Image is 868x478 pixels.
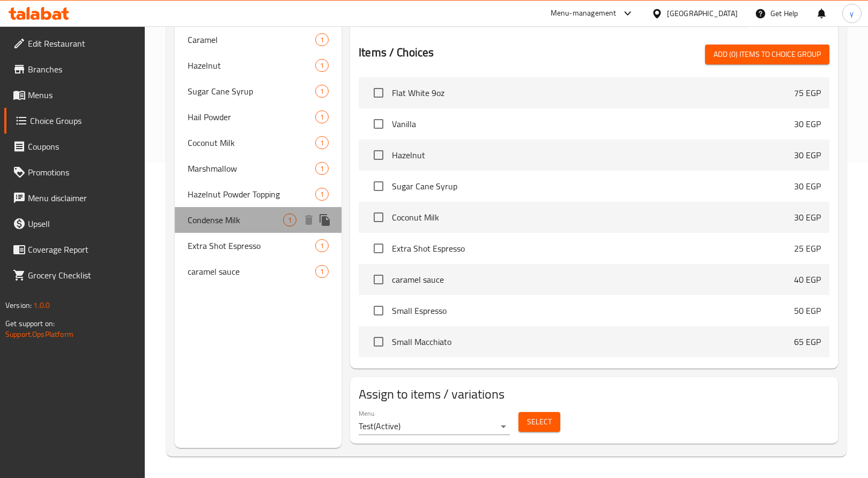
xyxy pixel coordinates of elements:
h2: Assign to items / variations [359,386,829,403]
span: Get support on: [5,317,55,330]
div: Choices [315,59,329,72]
div: caramel sauce1 [175,259,342,284]
span: Upsell [28,217,136,230]
div: Choices [315,33,329,46]
span: Coconut Milk [392,211,794,224]
span: 1 [316,189,328,200]
span: Promotions [28,166,136,179]
div: Hail Powder1 [175,104,342,130]
p: 30 EGP [794,149,821,161]
p: 75 EGP [794,86,821,99]
span: Select [527,415,552,429]
div: Choices [315,188,329,201]
span: Select choice [367,268,390,291]
p: 65 EGP [794,335,821,348]
div: Choices [315,111,329,123]
span: Hazelnut [392,149,794,161]
a: Menu disclaimer [4,185,145,211]
span: Caramel [188,33,315,46]
p: 30 EGP [794,117,821,130]
span: Extra Shot Espresso [392,242,794,255]
span: 1 [284,215,296,225]
div: Extra Shot Espresso1 [175,233,342,259]
span: Select choice [367,330,390,353]
div: Hazelnut1 [175,53,342,78]
span: Edit Restaurant [28,37,136,50]
div: Caramel1 [175,27,342,53]
div: Coconut Milk1 [175,130,342,156]
div: Choices [315,239,329,252]
a: Menus [4,82,145,108]
span: Small Macchiato [392,335,794,348]
div: Menu-management [551,7,617,20]
p: 30 EGP [794,180,821,193]
a: Grocery Checklist [4,262,145,288]
button: Select [518,412,560,432]
div: [GEOGRAPHIC_DATA] [667,8,738,19]
span: Select choice [367,144,390,166]
button: delete [301,212,317,228]
span: Choice Groups [30,114,136,127]
span: Sugar Cane Syrup [188,85,315,98]
span: Flat White 9oz [392,86,794,99]
span: Select choice [367,299,390,322]
a: Support.OpsPlatform [5,327,73,341]
span: Grocery Checklist [28,269,136,282]
span: Branches [28,63,136,76]
span: 1 [316,164,328,174]
span: Hazelnut Powder Topping [188,188,315,201]
span: Sugar Cane Syrup [392,180,794,193]
span: caramel sauce [392,273,794,286]
a: Choice Groups [4,108,145,134]
span: Coupons [28,140,136,153]
p: 30 EGP [794,211,821,224]
div: Choices [283,214,296,226]
span: 1.0.0 [33,298,50,312]
span: Select choice [367,237,390,260]
span: caramel sauce [188,265,315,278]
a: Upsell [4,211,145,237]
label: Menu [359,410,374,416]
span: 1 [316,112,328,122]
div: Marshmallow1 [175,156,342,181]
div: Hazelnut Powder Topping1 [175,181,342,207]
a: Coupons [4,134,145,159]
span: Coverage Report [28,243,136,256]
span: Hazelnut [188,59,315,72]
button: duplicate [317,212,333,228]
a: Branches [4,56,145,82]
p: 25 EGP [794,242,821,255]
span: Condense Milk [188,214,283,226]
a: Edit Restaurant [4,31,145,56]
span: y [850,8,854,19]
span: Select choice [367,206,390,229]
h2: Items / Choices [359,45,434,61]
div: Sugar Cane Syrup1 [175,78,342,104]
span: Add (0) items to choice group [714,48,821,61]
span: Vanilla [392,117,794,130]
span: Version: [5,298,32,312]
span: Select choice [367,82,390,104]
span: Coconut Milk [188,136,315,149]
div: Test(Active) [359,418,510,435]
span: Menu disclaimer [28,192,136,204]
div: Condense Milk1deleteduplicate [175,207,342,233]
span: Extra Shot Espresso [188,239,315,252]
div: Choices [315,265,329,278]
span: Small Espresso [392,304,794,317]
p: 50 EGP [794,304,821,317]
span: 1 [316,61,328,71]
span: Hail Powder [188,111,315,123]
div: Choices [315,85,329,98]
a: Promotions [4,159,145,185]
span: 1 [316,86,328,97]
span: 1 [316,138,328,148]
a: Coverage Report [4,237,145,262]
span: 1 [316,35,328,45]
span: Marshmallow [188,162,315,175]
button: Add (0) items to choice group [705,45,829,64]
p: 40 EGP [794,273,821,286]
span: 1 [316,241,328,251]
span: Menus [28,89,136,101]
span: 1 [316,267,328,277]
